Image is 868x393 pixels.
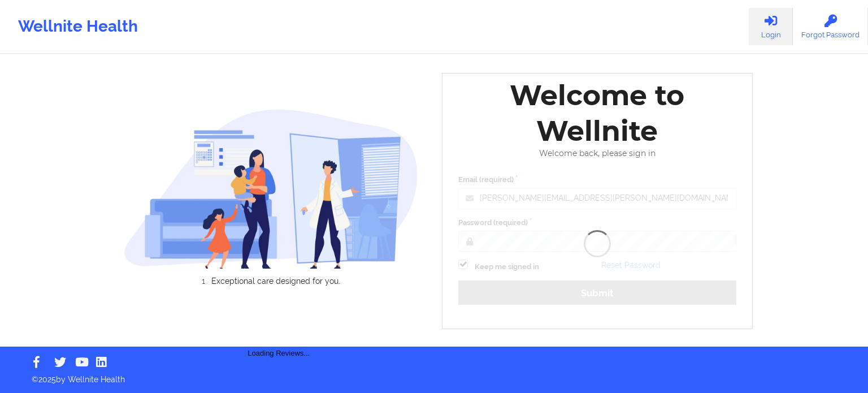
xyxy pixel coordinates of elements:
[450,149,744,158] div: Welcome back, please sign in
[124,109,419,269] img: wellnite-auth-hero_200.c722682e.png
[450,77,744,149] div: Welcome to Wellnite
[793,8,868,45] a: Forgot Password
[749,8,793,45] a: Login
[124,305,435,359] div: Loading Reviews...
[133,277,418,286] li: Exceptional care designed for you.
[24,366,844,385] p: © 2025 by Wellnite Health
